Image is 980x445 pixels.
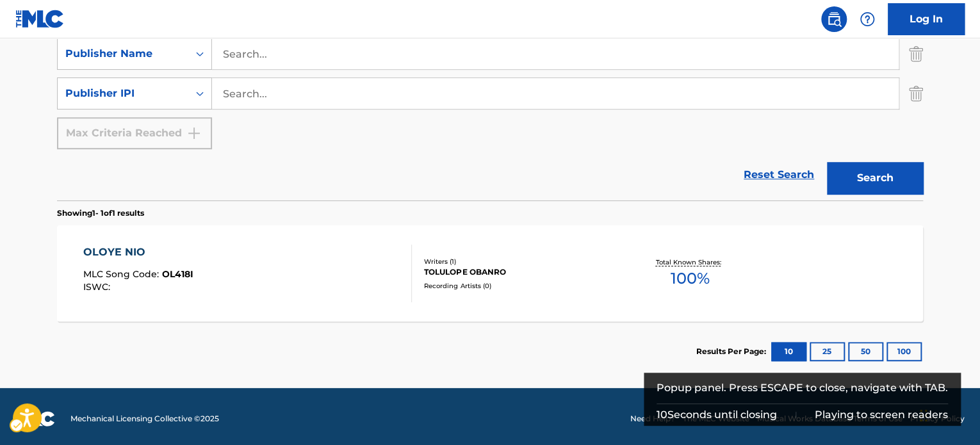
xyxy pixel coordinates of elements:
[810,342,845,361] button: 25
[670,267,709,290] span: 100 %
[212,38,899,69] input: Search...
[162,268,193,280] span: OL418I
[737,161,821,189] a: Reset Search
[83,245,193,260] div: OLOYE NIO
[630,413,675,425] a: Need Help?
[909,38,923,70] img: Delete Criterion
[888,3,965,35] a: Log In
[424,257,617,266] div: Writers ( 1 )
[696,346,769,357] p: Results Per Page:
[70,413,219,425] span: Mechanical Licensing Collective © 2025
[57,207,144,219] p: Showing 1 - 1 of 1 results
[886,342,922,361] button: 100
[424,281,617,291] div: Recording Artists ( 0 )
[15,10,65,28] img: MLC Logo
[771,342,806,361] button: 10
[827,162,923,194] button: Search
[826,12,842,27] img: search
[657,373,948,403] div: Popup panel. Press ESCAPE to close, navigate with TAB.
[83,268,162,280] span: MLC Song Code :
[909,77,923,109] img: Delete Criterion
[860,12,875,27] img: help
[424,266,617,278] div: TOLULOPE OBANRO
[655,257,724,267] p: Total Known Shares:
[65,86,181,101] div: Publisher IPI
[65,46,181,61] div: Publisher Name
[83,281,113,293] span: ISWC :
[657,409,667,421] span: 10
[212,78,899,109] input: Search...
[848,342,883,361] button: 50
[57,225,923,321] a: OLOYE NIOMLC Song Code:OL418IISWC:Writers (1)TOLULOPE OBANRORecording Artists (0)Total Known Shar...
